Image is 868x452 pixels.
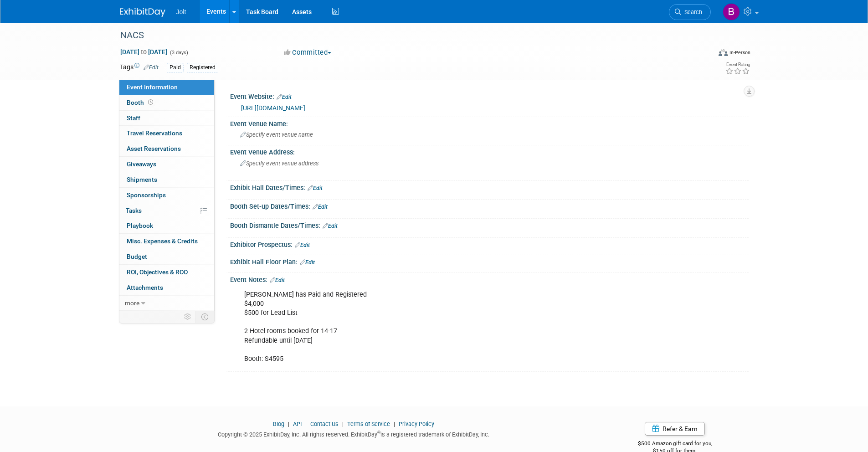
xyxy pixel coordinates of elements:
[340,421,346,427] span: |
[277,94,292,100] a: Edit
[169,50,188,56] span: (3 days)
[180,311,196,323] td: Personalize Event Tab Strip
[313,204,328,210] a: Edit
[125,299,139,307] span: more
[657,47,751,61] div: Event Format
[127,222,153,229] span: Playbook
[286,421,292,427] span: |
[120,8,165,17] img: ExhibitDay
[119,218,214,233] a: Playbook
[119,80,214,95] a: Event Information
[176,8,186,15] span: Jolt
[146,99,155,106] span: Booth not reserved yet
[303,421,309,427] span: |
[230,255,749,267] div: Exhibit Hall Floor Plan:
[391,421,397,427] span: |
[167,63,184,72] div: Paid
[230,117,749,128] div: Event Venue Name:
[126,207,142,214] span: Tasks
[310,421,339,427] a: Contact Us
[127,129,182,137] span: Travel Reservations
[127,191,166,199] span: Sponsorships
[119,249,214,264] a: Budget
[230,145,749,157] div: Event Venue Address:
[127,83,178,91] span: Event Information
[681,9,702,15] span: Search
[139,48,148,56] span: to
[127,114,140,122] span: Staff
[295,242,310,248] a: Edit
[119,126,214,141] a: Travel Reservations
[195,311,214,323] td: Toggle Event Tabs
[120,428,588,439] div: Copyright © 2025 ExhibitDay, Inc. All rights reserved. ExhibitDay is a registered trademark of Ex...
[117,27,697,44] div: NACS
[127,176,157,183] span: Shipments
[119,265,214,280] a: ROI, Objectives & ROO
[119,280,214,295] a: Attachments
[127,237,198,245] span: Misc. Expenses & Credits
[119,172,214,187] a: Shipments
[119,157,214,172] a: Giveaways
[127,253,147,260] span: Budget
[238,286,648,368] div: [PERSON_NAME] has Paid and Registered $4,000 $500 for Lead List 2 Hotel rooms booked for 14-17 Re...
[127,284,163,291] span: Attachments
[119,203,214,218] a: Tasks
[669,4,711,20] a: Search
[241,104,305,112] a: [URL][DOMAIN_NAME]
[240,131,313,138] span: Specify event venue name
[281,48,335,57] button: Committed
[293,421,302,427] a: API
[119,141,214,156] a: Asset Reservations
[119,234,214,249] a: Misc. Expenses & Credits
[230,90,749,102] div: Event Website:
[645,422,705,436] a: Refer & Earn
[273,421,284,427] a: Blog
[119,111,214,126] a: Staff
[230,238,749,250] div: Exhibitor Prospectus:
[347,421,390,427] a: Terms of Service
[119,296,214,311] a: more
[230,273,749,285] div: Event Notes:
[127,145,181,152] span: Asset Reservations
[127,268,188,276] span: ROI, Objectives & ROO
[240,160,318,167] span: Specify event venue address
[119,95,214,110] a: Booth
[144,64,159,71] a: Edit
[187,63,218,72] div: Registered
[399,421,434,427] a: Privacy Policy
[719,49,728,56] img: Format-Inperson.png
[230,219,749,231] div: Booth Dismantle Dates/Times:
[323,223,338,229] a: Edit
[377,430,380,435] sup: ®
[723,3,740,21] img: Brooke Valderrama
[270,277,285,283] a: Edit
[120,48,168,56] span: [DATE] [DATE]
[120,62,159,73] td: Tags
[725,62,750,67] div: Event Rating
[308,185,323,191] a: Edit
[230,200,749,211] div: Booth Set-up Dates/Times:
[300,259,315,266] a: Edit
[729,49,750,56] div: In-Person
[127,160,156,168] span: Giveaways
[127,99,155,106] span: Booth
[230,181,749,193] div: Exhibit Hall Dates/Times:
[119,188,214,203] a: Sponsorships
